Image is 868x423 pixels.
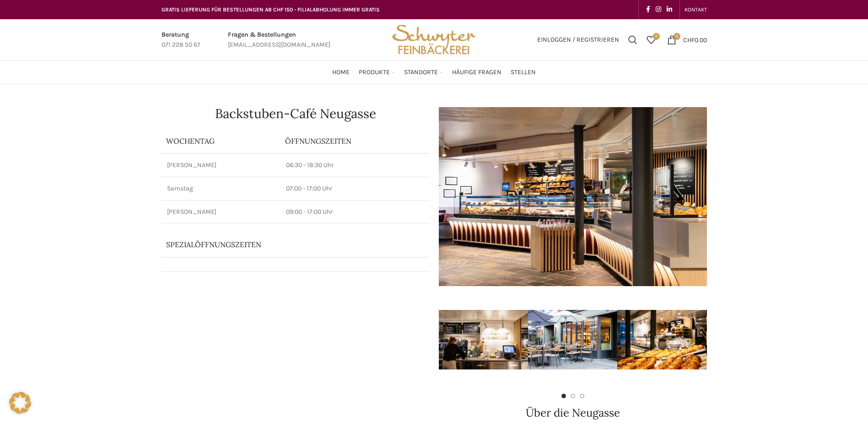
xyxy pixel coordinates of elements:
[439,295,528,385] div: 1 / 7
[439,310,528,369] img: schwyter-17
[680,0,712,19] div: Secondary navigation
[643,3,653,16] a: Facebook social link
[389,19,479,60] img: Bäckerei Schwyter
[653,33,660,40] span: 0
[706,310,796,369] img: schwyter-10
[404,63,443,81] a: Standorte
[511,63,536,81] a: Stellen
[389,35,479,43] a: Site logo
[286,207,424,217] p: 09:00 - 17:00 Uhr
[228,30,330,50] a: Infobox link
[359,63,395,81] a: Produkte
[439,407,707,418] h2: Über die Neugasse
[533,31,624,49] a: Einloggen / Registrieren
[683,36,695,43] span: CHF
[286,161,424,170] p: 06:30 - 18:30 Uhr
[167,184,275,193] p: Samstag
[642,31,660,49] div: Meine Wunschliste
[157,63,712,81] div: Main navigation
[528,295,617,385] div: 2 / 7
[286,184,424,193] p: 07:00 - 17:00 Uhr
[537,37,619,43] span: Einloggen / Registrieren
[359,68,390,77] span: Produkte
[624,31,642,49] a: Suchen
[332,68,350,77] span: Home
[580,394,584,398] li: Go to slide 3
[167,207,275,217] p: [PERSON_NAME]
[617,295,706,385] div: 3 / 7
[663,31,712,49] a: 0 CHF0.00
[167,161,275,170] p: [PERSON_NAME]
[674,33,680,40] span: 0
[571,394,575,398] li: Go to slide 2
[511,68,536,77] span: Stellen
[166,239,399,249] p: Spezialöffnungszeiten
[332,63,350,81] a: Home
[285,136,425,146] p: ÖFFNUNGSZEITEN
[706,295,796,385] div: 4 / 7
[653,3,664,16] a: Instagram social link
[162,30,200,50] a: Infobox link
[561,394,566,398] li: Go to slide 1
[162,107,430,120] h1: Backstuben-Café Neugasse
[528,310,617,369] img: schwyter-61
[166,136,276,146] p: Wochentag
[685,0,707,19] a: KONTAKT
[452,68,501,77] span: Häufige Fragen
[162,6,380,13] span: GRATIS LIEFERUNG FÜR BESTELLUNGEN AB CHF 150 - FILIALABHOLUNG IMMER GRATIS
[404,68,438,77] span: Standorte
[664,3,675,16] a: Linkedin social link
[685,6,707,13] span: KONTAKT
[683,36,707,43] bdi: 0.00
[617,310,706,369] img: schwyter-12
[642,31,660,49] a: 0
[452,63,501,81] a: Häufige Fragen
